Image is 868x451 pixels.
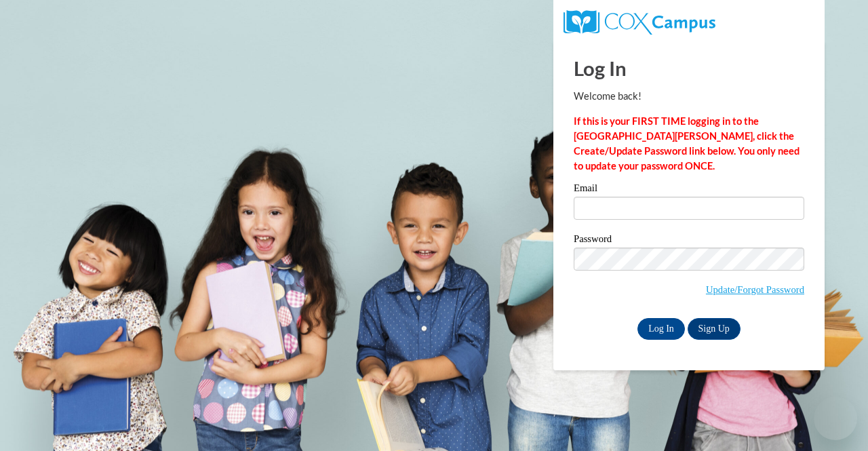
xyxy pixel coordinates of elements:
[574,234,804,248] label: Password
[574,54,804,82] h1: Log In
[814,397,857,440] iframe: Button to launch messaging window
[564,10,715,35] img: COX Campus
[574,89,804,104] p: Welcome back!
[574,115,800,172] strong: If this is your FIRST TIME logging in to the [GEOGRAPHIC_DATA][PERSON_NAME], click the Create/Upd...
[688,318,741,340] a: Sign Up
[706,284,804,295] a: Update/Forgot Password
[574,183,804,197] label: Email
[637,318,685,340] input: Log In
